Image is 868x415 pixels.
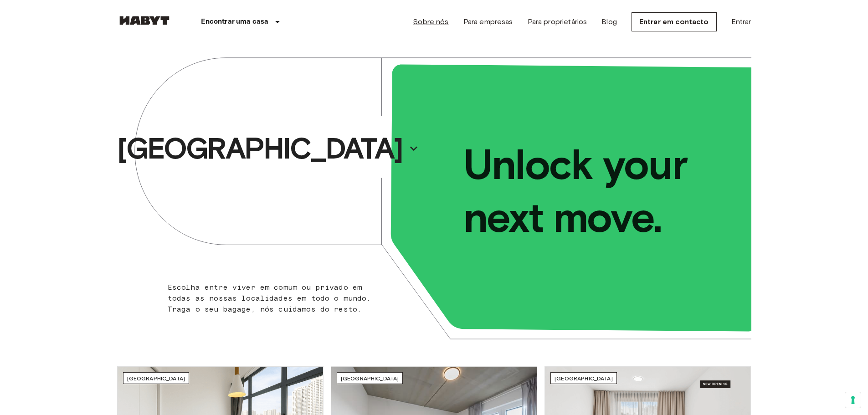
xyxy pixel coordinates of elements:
[632,12,717,31] a: Entrar em contacto
[845,392,861,408] button: Your consent preferences for tracking technologies
[463,16,513,27] a: Para empresas
[341,375,399,382] span: [GEOGRAPHIC_DATA]
[731,16,751,27] a: Entrar
[117,16,172,25] img: Habyt
[168,282,377,315] p: Escolha entre viver em comum ou privado em todas as nossas localidades em todo o mundo. Traga o s...
[413,16,448,27] a: Sobre nós
[528,16,587,27] a: Para proprietários
[201,16,269,27] p: Encontrar uma casa
[463,138,737,244] p: Unlock your next move.
[555,375,613,382] span: [GEOGRAPHIC_DATA]
[127,375,185,382] span: [GEOGRAPHIC_DATA]
[117,130,402,167] p: [GEOGRAPHIC_DATA]
[601,16,617,27] a: Blog
[113,128,422,169] button: [GEOGRAPHIC_DATA]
